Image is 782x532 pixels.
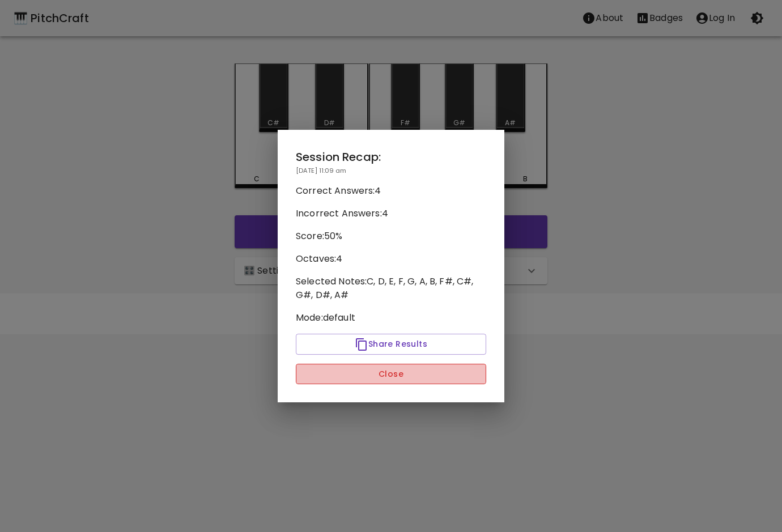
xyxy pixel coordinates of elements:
[296,252,486,266] p: Octaves: 4
[296,334,486,355] button: Share Results
[296,229,486,243] p: Score: 50 %
[296,364,486,385] button: Close
[296,148,486,166] h2: Session Recap:
[296,207,486,220] p: Incorrect Answers: 4
[296,184,486,198] p: Correct Answers: 4
[296,166,486,176] p: [DATE] 11:09 am
[296,311,486,325] p: Mode: default
[296,275,486,302] p: Selected Notes: C, D, E, F, G, A, B, F#, C#, G#, D#, A#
